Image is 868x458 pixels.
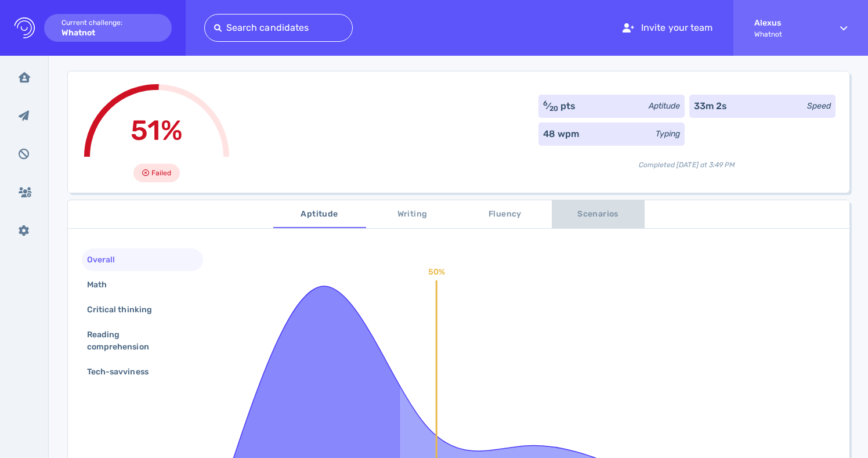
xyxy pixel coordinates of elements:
[543,99,548,107] sup: 6
[85,326,191,355] div: Reading comprehension
[466,207,545,222] span: Fluency
[754,30,819,38] span: Whatnot
[151,166,171,180] span: Failed
[373,207,452,222] span: Writing
[85,363,162,380] div: Tech-savviness
[85,301,166,318] div: Critical thinking
[85,276,121,293] div: Math
[656,128,680,140] div: Typing
[549,104,558,113] sub: 20
[543,99,576,113] div: ⁄ pts
[85,251,129,268] div: Overall
[754,18,819,28] strong: Alexus
[559,207,638,222] span: Scenarios
[543,127,579,141] div: 48 wpm
[694,99,727,113] div: 33m 2s
[280,207,359,222] span: Aptitude
[807,100,831,112] div: Speed
[538,150,836,170] div: Completed [DATE] at 3:49 PM
[131,114,182,147] span: 51%
[649,100,680,112] div: Aptitude
[428,267,444,277] text: 50%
